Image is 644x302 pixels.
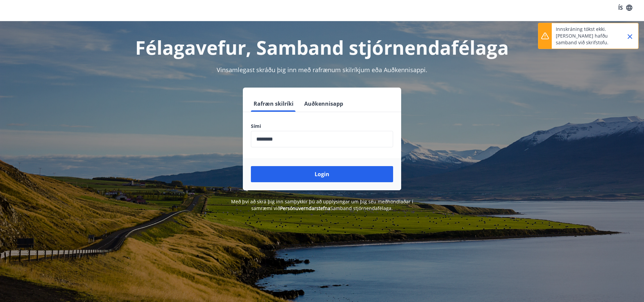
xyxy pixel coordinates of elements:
[251,96,296,112] button: Rafræn skilríki
[302,96,346,112] button: Auðkennisapp
[217,66,427,74] span: Vinsamlegast skráðu þig inn með rafrænum skilríkjum eða Auðkennisappi.
[614,2,636,14] button: ÍS
[624,31,636,42] button: Close
[89,35,555,60] h1: Félagavefur, Samband stjórnendafélaga
[280,205,330,211] a: Persónuverndarstefna
[251,123,393,130] label: Sími
[231,198,413,211] span: Með því að skrá þig inn samþykkir þú að upplýsingar um þig séu meðhöndlaðar í samræmi við Samband...
[251,166,393,182] button: Login
[556,26,615,46] p: Innskráning tókst ekki. [PERSON_NAME] hafðu samband við skrifstofu.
